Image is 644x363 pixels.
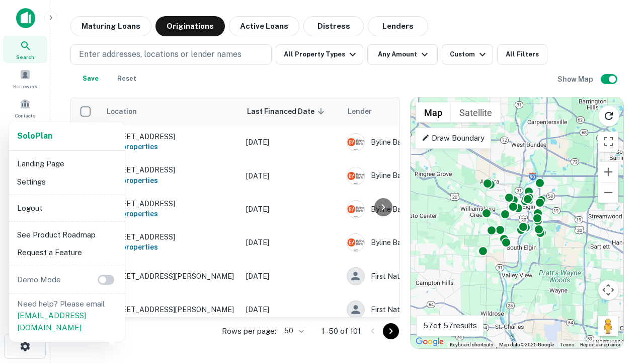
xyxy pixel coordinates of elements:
li: Settings [13,173,121,191]
li: Logout [13,199,121,217]
a: SoloPlan [17,130,52,142]
strong: Solo Plan [17,131,52,141]
li: See Product Roadmap [13,226,121,244]
li: Landing Page [13,155,121,173]
iframe: Chat Widget [594,282,644,331]
p: Demo Mode [13,274,65,286]
li: Request a Feature [13,244,121,262]
p: Need help? Please email [17,298,117,334]
a: [EMAIL_ADDRESS][DOMAIN_NAME] [17,311,86,332]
